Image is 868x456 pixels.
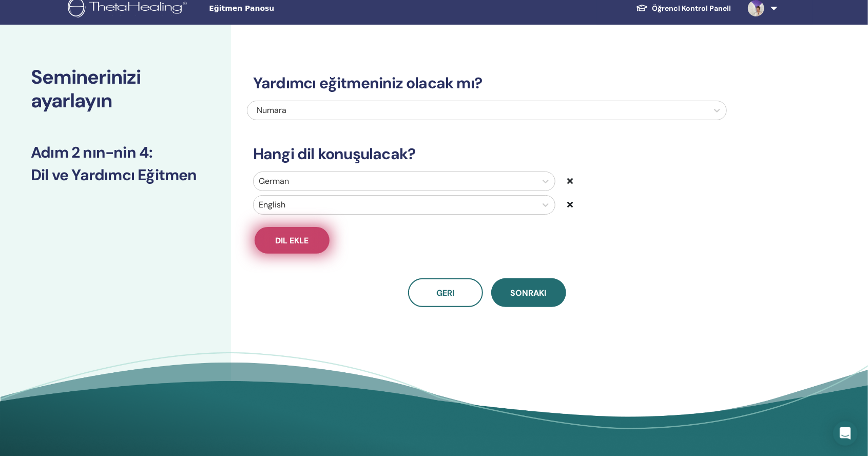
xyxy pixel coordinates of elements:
[257,105,286,116] span: Numara
[276,235,309,246] span: Dil ekle
[636,4,648,12] img: graduation-cap-white.svg
[31,143,200,162] h3: Adım 2 nın-nin 4 :
[31,166,200,184] h3: Dil ve Yardımcı Eğitmen
[209,3,363,14] span: Eğitmen Panosu
[247,145,727,163] h3: Hangi dil konuşulacak?
[436,288,454,298] span: Geri
[491,278,566,307] button: Sonraki
[255,227,330,254] button: Dil ekle
[511,288,547,298] span: Sonraki
[31,66,200,112] h2: Seminerinizi ayarlayın
[247,74,727,92] h3: Yardımcı eğitmeniniz olacak mı?
[833,421,858,446] div: Open Intercom Messenger
[408,278,483,307] button: Geri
